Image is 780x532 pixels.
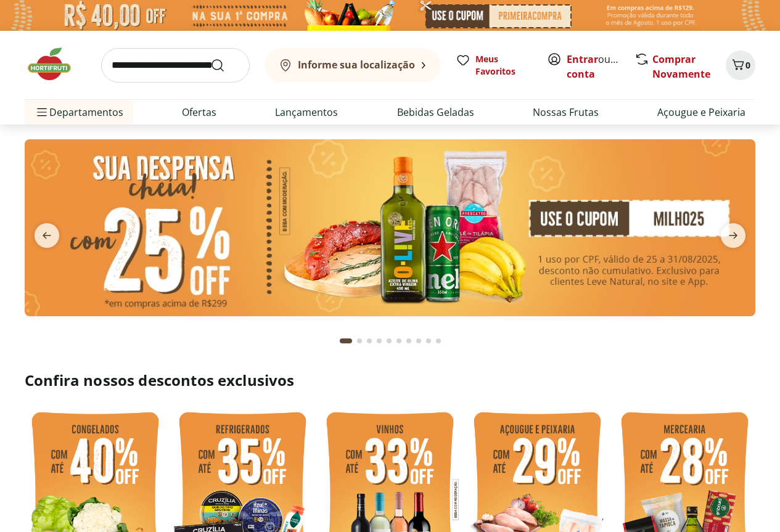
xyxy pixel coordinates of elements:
[533,105,599,120] a: Nossas Frutas
[265,48,441,83] button: Informe sua localização
[298,58,415,72] b: Informe sua localização
[567,52,634,81] a: Criar conta
[567,52,598,66] a: Entrar
[182,105,216,120] a: Ofertas
[414,326,424,356] button: Go to page 8 from fs-carousel
[364,326,374,356] button: Go to page 3 from fs-carousel
[25,223,69,248] button: previous
[652,52,710,81] a: Comprar Novamente
[25,139,755,316] img: cupom
[210,58,240,73] button: Submit Search
[424,326,433,356] button: Go to page 9 from fs-carousel
[567,52,622,81] span: ou
[25,370,755,390] h2: Confira nossos descontos exclusivos
[25,46,86,83] img: Hortifruti
[101,48,250,83] input: search
[711,223,755,248] button: next
[394,326,404,356] button: Go to page 6 from fs-carousel
[384,326,394,356] button: Go to page 5 from fs-carousel
[456,53,532,78] a: Meus Favoritos
[657,105,745,120] a: Açougue e Peixaria
[404,326,414,356] button: Go to page 7 from fs-carousel
[275,105,338,120] a: Lançamentos
[475,53,532,78] span: Meus Favoritos
[35,97,49,127] button: Menu
[355,326,364,356] button: Go to page 2 from fs-carousel
[374,326,384,356] button: Go to page 4 from fs-carousel
[397,105,474,120] a: Bebidas Geladas
[745,59,750,71] span: 0
[337,326,355,356] button: Current page from fs-carousel
[35,97,123,127] span: Departamentos
[433,326,443,356] button: Go to page 10 from fs-carousel
[726,51,755,80] button: Carrinho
